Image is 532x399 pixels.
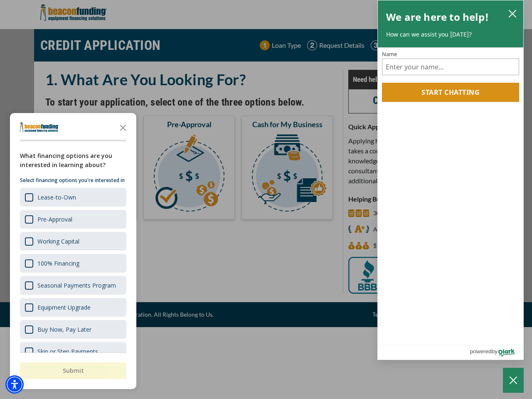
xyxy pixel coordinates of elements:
[470,345,523,360] a: Powered by Olark
[37,281,116,289] div: Seasonal Payments Program
[20,342,126,361] div: Skip or Step Payments
[37,193,76,201] div: Lease-to-Own
[20,151,126,170] div: What financing options are you interested in learning about?
[37,303,91,311] div: Equipment Upgrade
[37,237,79,245] div: Working Capital
[506,7,519,19] button: close chatbox
[382,52,519,57] label: Name
[37,347,98,355] div: Skip or Step Payments
[20,232,126,251] div: Working Capital
[37,259,79,267] div: 100% Financing
[20,320,126,339] div: Buy Now, Pay Later
[115,119,131,135] button: Close the survey
[492,346,498,357] span: by
[37,215,72,223] div: Pre-Approval
[386,30,515,39] p: How can we assist you [DATE]?
[382,59,519,75] input: Name
[20,254,126,273] div: 100% Financing
[470,346,491,357] span: powered
[10,113,136,389] div: Survey
[382,83,519,102] button: Start chatting
[20,188,126,207] div: Lease-to-Own
[37,325,91,333] div: Buy Now, Pay Later
[5,375,24,394] div: Accessibility Menu
[20,362,126,379] button: Submit
[20,122,59,132] img: Company logo
[503,368,524,393] button: Close Chatbox
[20,276,126,295] div: Seasonal Payments Program
[20,298,126,317] div: Equipment Upgrade
[386,9,489,25] h2: We are here to help!
[20,176,126,185] p: Select financing options you're interested in
[20,210,126,229] div: Pre-Approval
